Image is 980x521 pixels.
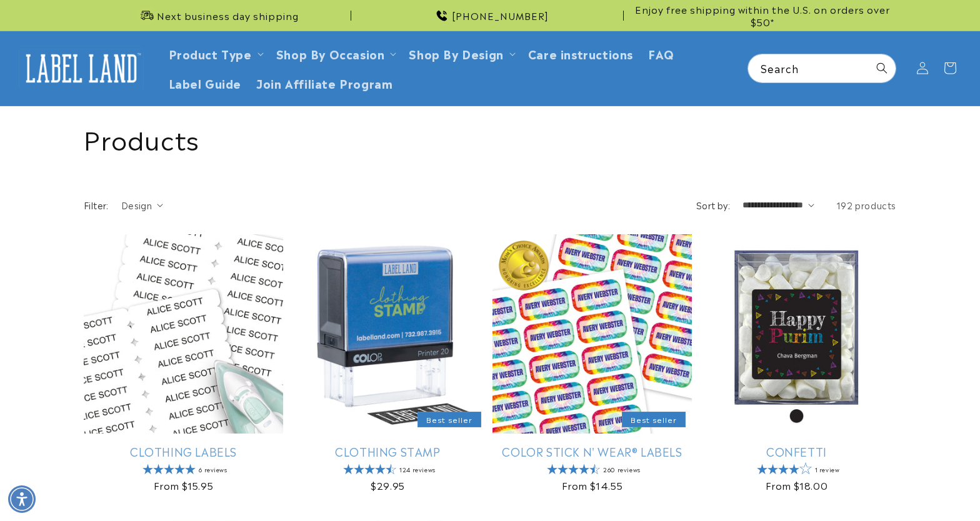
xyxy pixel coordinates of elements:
iframe: Gorgias live chat messenger [922,467,967,509]
a: Care instructions [521,39,641,68]
span: Next business day shipping [157,9,299,22]
span: Label Guide [169,76,242,90]
a: Clothing Stamp [288,444,487,459]
a: Label Land [14,44,149,92]
summary: Product Type [161,39,269,68]
span: Enjoy free shipping within the U.S. on orders over $50* [629,3,896,27]
summary: Shop By Occasion [269,39,402,68]
img: Label Land [19,49,144,87]
summary: Shop By Design [401,39,520,68]
a: Product Type [169,45,252,62]
span: Shop By Occasion [276,46,385,61]
button: Search [868,54,896,82]
span: Design [121,199,152,211]
a: Confetti [697,444,896,459]
a: Join Affiliate Program [249,68,400,97]
span: Care instructions [528,46,633,61]
span: Join Affiliate Program [256,76,392,90]
span: [PHONE_NUMBER] [452,9,549,22]
h2: Filter: [84,199,109,212]
a: FAQ [641,39,682,68]
a: Clothing Labels [84,444,283,459]
label: Sort by: [696,199,730,211]
summary: Design (0 selected) [121,199,163,212]
div: Accessibility Menu [8,485,36,513]
h1: Products [84,122,896,154]
iframe: Gorgias live chat campaigns [708,156,967,471]
a: Label Guide [161,68,249,97]
span: FAQ [648,46,674,61]
a: Color Stick N' Wear® Labels [492,444,692,459]
a: Shop By Design [409,45,503,62]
